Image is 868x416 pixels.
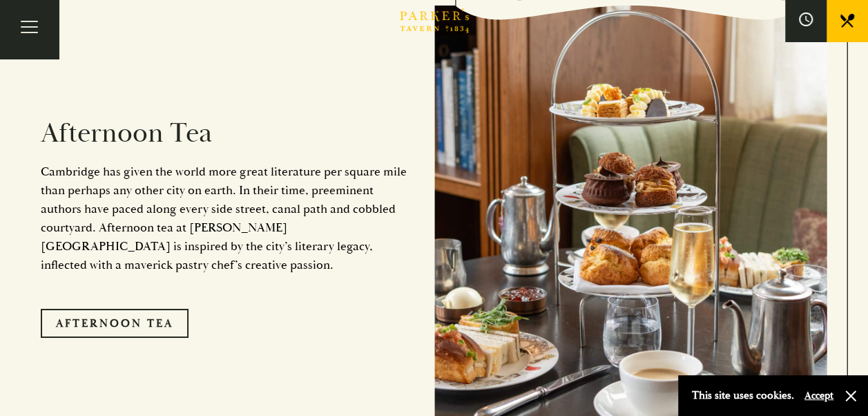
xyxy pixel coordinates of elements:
p: This site uses cookies. [692,386,794,406]
button: Close and accept [844,389,858,403]
p: Cambridge has given the world more great literature per square mile than perhaps any other city o... [41,162,414,274]
button: Accept [804,389,833,402]
a: Afternoon Tea [41,309,189,338]
h2: Afternoon Tea [41,117,414,150]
